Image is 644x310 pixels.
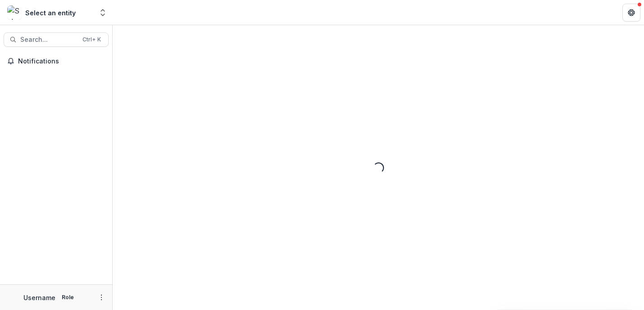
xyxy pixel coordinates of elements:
[59,293,77,301] p: Role
[7,5,22,20] img: Select an entity
[18,58,105,65] span: Notifications
[4,54,109,68] button: Notifications
[25,8,76,18] div: Select an entity
[96,292,107,303] button: More
[23,293,55,302] p: Username
[96,4,109,22] button: Open entity switcher
[622,4,640,22] button: Get Help
[81,35,103,45] div: Ctrl + K
[20,36,77,44] span: Search...
[4,32,109,47] button: Search...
